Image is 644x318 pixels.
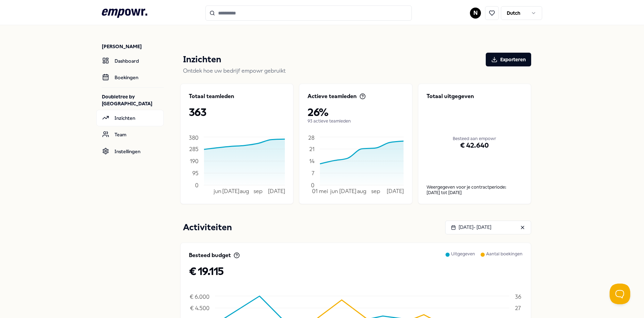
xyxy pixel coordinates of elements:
[308,135,314,141] tspan: 28
[96,126,164,143] a: Team
[183,66,531,75] p: Ontdek hoe uw bedrijf empowr gebruikt
[451,223,491,231] div: [DATE] - [DATE]
[427,184,523,190] p: Weergegeven voor je contractperiode:
[311,182,314,188] tspan: 0
[486,251,523,265] p: Aantal boekingen
[205,6,412,21] input: Search for products, categories or subcategories
[427,92,523,100] p: Totaal uitgegeven
[96,53,164,69] a: Dashboard
[308,92,357,100] p: Actieve teamleden
[190,305,210,311] tspan: € 4.500
[610,284,630,304] iframe: Help Scout Beacon - Open
[371,188,380,194] tspan: sep
[451,251,475,265] p: Uitgegeven
[309,146,314,152] tspan: 21
[312,188,328,194] tspan: 01 mei
[102,93,164,107] p: Doubletree by [GEOGRAPHIC_DATA]
[183,53,221,66] p: Inzichten
[189,251,231,259] p: Besteed budget
[308,106,404,118] p: 26%
[427,123,523,169] div: € 42.640
[96,69,164,86] a: Boekingen
[189,106,285,118] p: 363
[189,265,523,277] p: € 19.115
[308,118,404,124] p: 93 actieve teamleden
[357,188,366,194] tspan: aug
[102,43,164,50] p: [PERSON_NAME]
[213,188,221,194] tspan: jun
[254,188,262,194] tspan: sep
[470,8,481,19] button: N
[190,294,210,300] tspan: € 6.000
[189,92,234,100] p: Totaal teamleden
[515,294,521,300] tspan: 36
[427,190,523,195] div: [DATE] tot [DATE]
[330,188,338,194] tspan: jun
[192,170,198,176] tspan: 95
[96,110,164,126] a: Inzichten
[240,188,249,194] tspan: aug
[427,109,523,169] div: Besteed aan empowr
[195,182,198,188] tspan: 0
[387,188,404,194] tspan: [DATE]
[190,158,198,164] tspan: 190
[312,170,314,176] tspan: 7
[515,305,521,311] tspan: 27
[183,221,232,234] p: Activiteiten
[486,53,531,66] button: Exporteren
[268,188,285,194] tspan: [DATE]
[445,221,531,234] button: [DATE]- [DATE]
[309,158,315,164] tspan: 14
[189,146,198,152] tspan: 285
[96,143,164,160] a: Instellingen
[189,135,198,141] tspan: 380
[339,188,356,194] tspan: [DATE]
[222,188,239,194] tspan: [DATE]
